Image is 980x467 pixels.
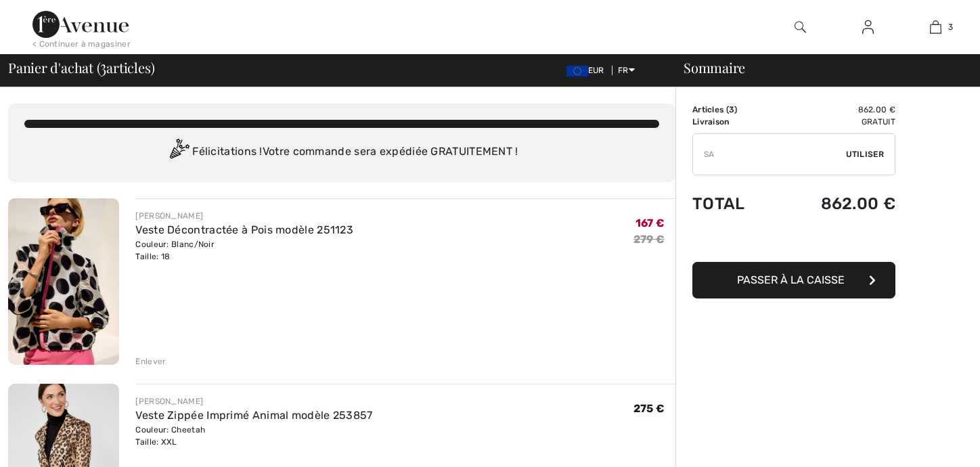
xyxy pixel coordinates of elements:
span: Passer à la caisse [737,273,845,286]
span: Panier d'achat ( articles) [8,61,154,74]
img: Veste Décontractée à Pois modèle 251123 [8,198,119,365]
td: Livraison [692,116,776,128]
a: Veste Décontractée à Pois modèle 251123 [135,223,353,236]
a: Veste Zippée Imprimé Animal modèle 253857 [135,409,372,422]
img: Mes infos [862,19,874,35]
span: 275 € [633,402,665,415]
td: 862.00 € [776,181,895,227]
span: 3 [100,58,106,75]
td: 862.00 € [776,104,895,116]
div: Couleur: Cheetah Taille: XXL [135,424,372,448]
span: Utiliser [846,148,884,160]
s: 279 € [633,233,665,246]
span: 167 € [636,217,665,229]
img: Congratulation2.svg [165,139,192,166]
td: Articles ( ) [692,104,776,116]
iframe: PayPal [692,227,895,257]
div: [PERSON_NAME] [135,210,353,222]
div: Enlever [135,355,166,368]
button: Passer à la caisse [692,262,895,298]
div: < Continuer à magasiner [32,38,131,50]
img: recherche [795,19,806,35]
span: FR [618,66,635,75]
span: 3 [948,21,953,33]
img: Mon panier [930,19,941,35]
td: Total [692,181,776,227]
td: Gratuit [776,116,895,128]
span: EUR [566,66,610,75]
div: Félicitations ! Votre commande sera expédiée GRATUITEMENT ! [24,139,659,166]
span: 3 [729,105,734,114]
a: 3 [902,19,968,35]
img: 1ère Avenue [32,11,129,38]
a: Se connecter [851,19,885,36]
div: Couleur: Blanc/Noir Taille: 18 [135,238,353,263]
div: Sommaire [667,61,972,74]
img: Euro [566,66,588,76]
input: Code promo [693,134,846,175]
div: [PERSON_NAME] [135,395,372,407]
